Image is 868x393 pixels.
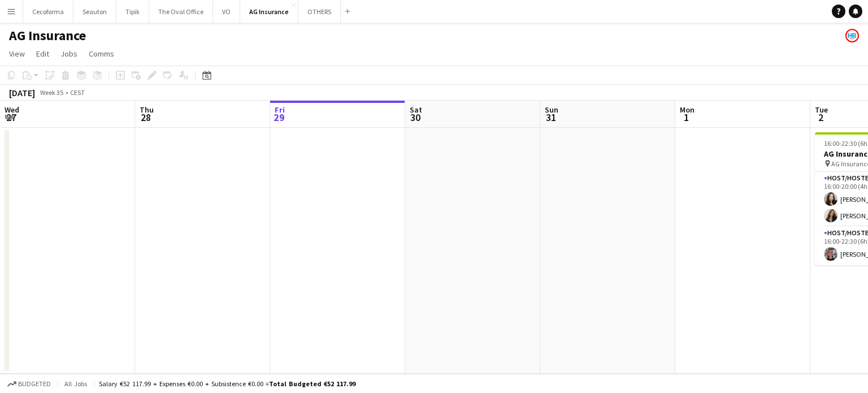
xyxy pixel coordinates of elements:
span: Sat [410,105,422,115]
span: 2 [813,111,828,124]
span: 30 [408,111,422,124]
span: 27 [3,111,19,124]
span: Total Budgeted €52 117.99 [269,379,355,388]
span: Sun [545,105,558,115]
button: VO [213,1,240,23]
a: Comms [84,46,119,61]
span: View [9,49,25,59]
span: Jobs [60,49,77,59]
span: All jobs [62,379,89,388]
span: 1 [678,111,695,124]
span: Week 35 [37,88,66,97]
button: Budgeted [6,378,53,390]
button: Seauton [73,1,116,23]
span: Fri [275,105,285,115]
a: Jobs [56,46,82,61]
span: Wed [5,105,19,115]
span: Comms [89,49,114,59]
span: Tue [815,105,828,115]
button: OTHERS [298,1,341,23]
div: CEST [70,88,85,97]
span: 29 [273,111,285,124]
span: 28 [138,111,154,124]
button: AG Insurance [240,1,298,23]
div: [DATE] [9,87,35,98]
button: Tipik [116,1,149,23]
app-user-avatar: HR Team [845,29,859,42]
h1: AG Insurance [9,27,86,44]
div: Salary €52 117.99 + Expenses €0.00 + Subsistence €0.00 = [99,379,355,388]
button: The Oval Office [149,1,213,23]
a: View [5,46,29,61]
span: Mon [680,105,695,115]
span: Edit [36,49,49,59]
button: Cecoforma [23,1,73,23]
span: Budgeted [18,380,51,388]
a: Edit [32,46,54,61]
span: 31 [543,111,558,124]
span: Thu [140,105,154,115]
